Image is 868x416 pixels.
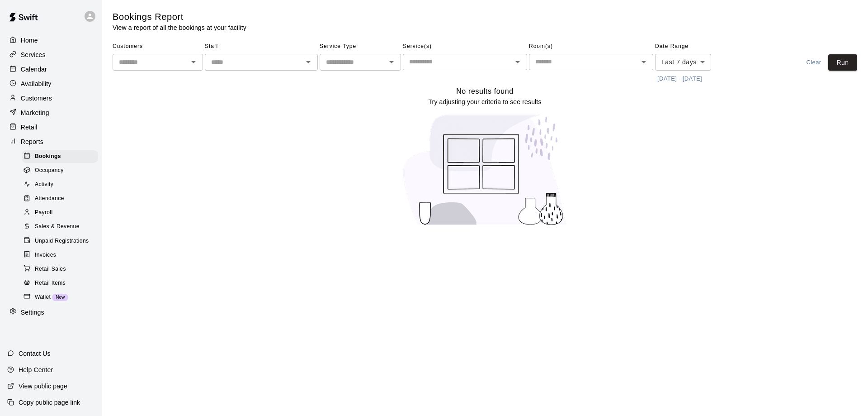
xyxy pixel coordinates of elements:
span: Unpaid Registrations [35,237,89,246]
button: [DATE] - [DATE] [655,72,704,86]
button: Open [637,56,650,68]
a: Home [7,33,94,47]
a: Retail Sales [22,262,102,276]
p: Availability [21,79,52,88]
a: Unpaid Registrations [22,234,102,248]
span: Retail Items [35,279,66,288]
span: Activity [35,180,53,189]
div: Retail Items [22,277,98,290]
button: Open [302,56,315,68]
span: Payroll [35,208,52,217]
span: Staff [205,39,318,54]
a: Payroll [22,206,102,220]
p: Settings [21,308,44,317]
span: Customers [113,39,203,54]
a: Occupancy [22,163,102,177]
div: Last 7 days [655,54,711,71]
div: Occupancy [22,164,98,177]
span: Bookings [35,152,61,161]
h6: No results found [456,86,514,97]
span: Room(s) [529,39,653,54]
a: Reports [7,135,94,148]
div: Unpaid Registrations [22,235,98,248]
div: Invoices [22,249,98,262]
span: Invoices [35,251,56,260]
a: Activity [22,178,102,192]
p: Retail [21,123,38,132]
a: Services [7,48,94,62]
a: WalletNew [22,290,102,304]
div: Attendance [22,192,98,205]
p: Contact Us [19,349,51,358]
span: Service(s) [403,39,527,54]
p: Marketing [21,108,49,117]
a: Invoices [22,248,102,262]
span: Date Range [655,39,734,54]
p: Services [21,50,46,59]
a: Sales & Revenue [22,220,102,234]
a: Retail Items [22,276,102,290]
p: Try adjusting your criteria to see results [428,97,541,106]
span: Wallet [35,293,51,302]
span: Retail Sales [35,265,66,274]
a: Attendance [22,192,102,206]
button: Open [385,56,398,68]
button: Open [187,56,200,68]
span: Occupancy [35,166,64,175]
div: Bookings [22,150,98,163]
p: View a report of all the bookings at your facility [113,23,246,32]
span: Attendance [35,194,64,203]
a: Retail [7,120,94,134]
div: Activity [22,178,98,191]
h5: Bookings Report [113,11,246,23]
button: Run [828,54,857,71]
span: Sales & Revenue [35,222,80,231]
p: Customers [21,94,52,103]
p: Copy public page link [19,398,80,407]
a: Marketing [7,106,94,120]
a: Calendar [7,62,94,76]
button: Clear [799,54,828,71]
span: Service Type [320,39,401,54]
button: Open [511,56,524,68]
div: Payroll [22,206,98,219]
a: Settings [7,306,94,319]
span: New [52,295,68,300]
p: Reports [21,137,43,146]
p: Help Center [19,365,53,374]
a: Customers [7,91,94,105]
p: View public page [19,382,67,391]
a: Availability [7,77,94,91]
div: Retail Sales [22,263,98,276]
p: Calendar [21,65,47,74]
div: WalletNew [22,291,98,304]
a: Bookings [22,149,102,163]
div: Sales & Revenue [22,220,98,233]
img: No results found [395,106,576,234]
p: Home [21,36,38,45]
